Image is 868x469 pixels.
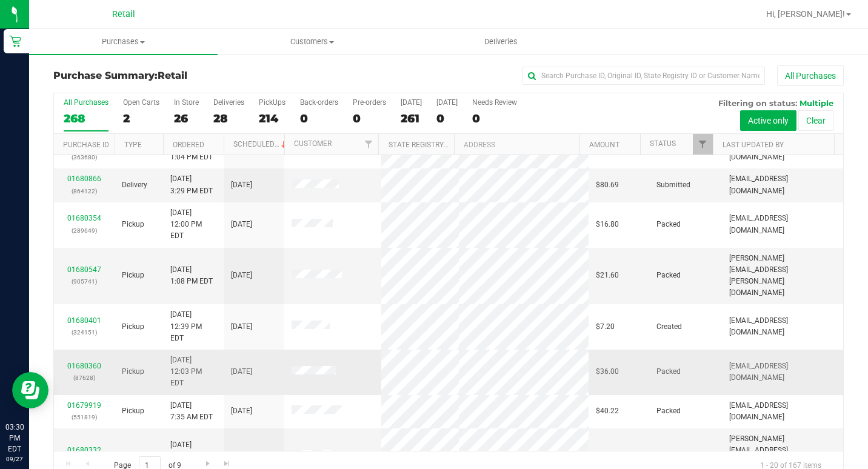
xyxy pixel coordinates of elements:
a: Filter [358,134,378,155]
a: Customer [294,139,332,148]
div: In Store [174,98,199,107]
div: 214 [259,111,285,125]
a: Type [124,141,142,149]
span: Submitted [656,179,690,191]
span: Packed [656,405,681,417]
span: [DATE] 1:08 PM EDT [170,264,213,287]
a: 01680547 [67,265,101,274]
a: Purchase ID [63,141,109,149]
h3: Purchase Summary: [53,70,317,81]
div: 2 [123,111,159,125]
span: [EMAIL_ADDRESS][DOMAIN_NAME] [729,400,836,423]
span: Hi, [PERSON_NAME]! [766,9,845,19]
p: (324151) [61,327,107,338]
span: [DATE] 3:29 PM EDT [170,173,213,196]
a: State Registry ID [389,141,452,149]
button: Clear [798,110,833,131]
span: Pickup [122,366,144,378]
span: $16.80 [596,219,619,230]
span: [EMAIL_ADDRESS][DOMAIN_NAME] [729,361,836,384]
a: Status [650,139,676,148]
span: $80.69 [596,179,619,191]
span: [DATE] [231,405,252,417]
div: Deliveries [213,98,244,107]
a: 01680332 [67,446,101,454]
a: 01680866 [67,175,101,183]
span: Retail [112,9,135,19]
div: Back-orders [300,98,338,107]
a: 01680354 [67,214,101,222]
span: [DATE] [231,219,252,230]
span: Pickup [122,321,144,333]
span: [DATE] [231,270,252,281]
span: [EMAIL_ADDRESS][DOMAIN_NAME] [729,315,836,338]
button: Active only [740,110,796,131]
span: Retail [158,70,187,81]
span: $21.60 [596,270,619,281]
span: Purchases [29,36,218,47]
span: [DATE] 12:00 PM EDT [170,207,216,242]
a: 01679919 [67,401,101,410]
span: $36.00 [596,366,619,378]
a: Deliveries [407,29,595,55]
span: [DATE] 7:35 AM EDT [170,400,213,423]
div: 26 [174,111,199,125]
span: [DATE] [231,321,252,333]
span: Packed [656,366,681,378]
span: $40.22 [596,405,619,417]
a: Customers [218,29,406,55]
p: 09/27 [5,454,24,464]
div: 28 [213,111,244,125]
a: Purchases [29,29,218,55]
a: 01680360 [67,362,101,370]
div: 0 [436,111,458,125]
span: [DATE] 12:03 PM EDT [170,354,216,390]
p: (363680) [61,151,107,163]
span: [DATE] 12:39 PM EDT [170,309,216,344]
inline-svg: Retail [9,35,21,47]
span: Pickup [122,270,144,281]
p: (905741) [61,276,107,287]
a: Filter [693,134,713,155]
a: Ordered [173,141,204,149]
span: Delivery [122,179,147,191]
div: Pre-orders [353,98,386,107]
span: Created [656,321,682,333]
th: Address [454,134,579,155]
p: (551819) [61,411,107,423]
div: 268 [64,111,109,125]
p: (87628) [61,372,107,384]
div: Open Carts [123,98,159,107]
span: [EMAIL_ADDRESS][DOMAIN_NAME] [729,213,836,236]
span: Packed [656,270,681,281]
p: (864122) [61,185,107,197]
iframe: Resource center [12,372,48,408]
span: Multiple [800,98,833,108]
a: Last Updated By [723,141,784,149]
div: Needs Review [472,98,517,107]
div: 261 [401,111,422,125]
span: Customers [218,36,406,47]
a: 01680401 [67,316,101,325]
div: 0 [353,111,386,125]
div: All Purchases [64,98,109,107]
div: 0 [300,111,338,125]
div: [DATE] [401,98,422,107]
p: (289649) [61,225,107,236]
span: Deliveries [468,36,534,47]
span: $7.20 [596,321,615,333]
input: Search Purchase ID, Original ID, State Registry ID or Customer Name... [522,67,765,85]
span: [DATE] [231,179,252,191]
span: [EMAIL_ADDRESS][DOMAIN_NAME] [729,173,836,196]
a: Scheduled [233,140,289,148]
span: [DATE] [231,366,252,378]
p: 03:30 PM EDT [5,422,24,454]
span: Pickup [122,219,144,230]
button: All Purchases [777,65,844,86]
span: Packed [656,219,681,230]
div: 0 [472,111,517,125]
a: Amount [589,141,619,149]
div: PickUps [259,98,285,107]
div: [DATE] [436,98,458,107]
span: [PERSON_NAME][EMAIL_ADDRESS][PERSON_NAME][DOMAIN_NAME] [729,253,836,299]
